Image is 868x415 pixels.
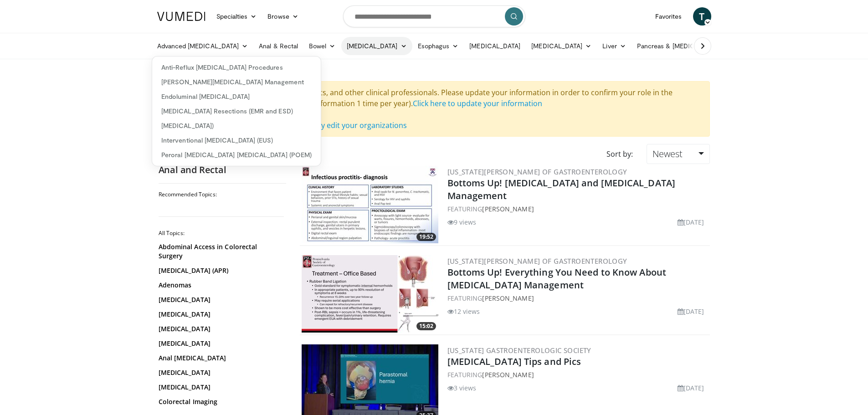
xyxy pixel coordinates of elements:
a: [MEDICAL_DATA] [464,37,526,55]
a: [US_STATE][PERSON_NAME] of Gastroenterology [447,256,627,266]
li: 12 views [447,307,480,316]
a: Interventional [MEDICAL_DATA] (EUS) [152,133,321,148]
li: [DATE] [678,217,704,227]
a: Anti-Reflux [MEDICAL_DATA] Procedures [152,60,321,75]
img: 2a92300e-2dc1-404a-9c3f-37251d9b93b6.300x170_q85_crop-smart_upscale.jpg [302,255,438,333]
a: click here to manually edit your organizations [250,120,407,130]
a: [MEDICAL_DATA] [159,295,282,304]
a: [MEDICAL_DATA] [526,37,597,55]
a: Anal [MEDICAL_DATA] [159,354,282,363]
a: Adenomas [159,281,282,290]
div: VuMedi is a community of physicians, dentists, and other clinical professionals. Please update yo... [159,81,710,137]
input: Search topics, interventions [343,5,525,27]
li: 9 views [447,217,477,227]
img: VuMedi Logo [157,12,205,21]
a: Favorites [650,7,688,26]
div: FEATURING [447,293,708,303]
a: [US_STATE][PERSON_NAME] of Gastroenterology [447,167,627,176]
a: Anal & Rectal [253,37,303,55]
a: [PERSON_NAME][MEDICAL_DATA] Management [152,75,321,89]
div: FEATURING [447,370,708,379]
a: [MEDICAL_DATA] [341,37,412,55]
a: Pancreas & [MEDICAL_DATA] [632,37,738,55]
li: 3 views [447,383,477,393]
a: [MEDICAL_DATA] (APR) [159,266,282,275]
a: Endoluminal [MEDICAL_DATA] [152,89,321,104]
a: [MEDICAL_DATA] Tips and Pics [447,355,581,368]
span: 19:52 [416,233,436,241]
a: Liver [597,37,631,55]
a: T [693,7,711,26]
a: [PERSON_NAME] [482,294,534,302]
div: FEATURING [447,204,708,214]
a: Bottoms Up! Everything You Need to Know About [MEDICAL_DATA] Management [447,266,667,291]
a: Specialties [211,7,262,26]
a: 15:02 [302,255,438,333]
a: Esophagus [412,37,464,55]
a: Browse [262,7,304,26]
a: [MEDICAL_DATA] [159,339,282,348]
a: [MEDICAL_DATA]) [152,118,321,133]
h2: Recommended Topics: [159,191,284,198]
a: Bottoms Up! [MEDICAL_DATA] and [MEDICAL_DATA] Management [447,177,676,202]
a: Newest [647,144,709,164]
img: f79a3c23-1b5c-4329-8197-d40eccafded0.300x170_q85_crop-smart_upscale.jpg [302,166,438,243]
a: [MEDICAL_DATA] [159,324,282,333]
a: [US_STATE] Gastroenterologic Society [447,346,591,355]
span: Newest [652,148,683,160]
li: [DATE] [678,383,704,393]
span: 15:02 [416,322,436,330]
a: 19:52 [302,166,438,243]
a: Click here to update your information [413,98,542,108]
h2: All Topics: [159,230,284,237]
a: Bowel [303,37,341,55]
a: [MEDICAL_DATA] [159,383,282,392]
a: [MEDICAL_DATA] Resections (EMR and ESD) [152,104,321,118]
a: Colorectal Imaging [159,397,282,406]
a: Advanced [MEDICAL_DATA] [152,37,254,55]
a: [PERSON_NAME] [482,370,534,379]
a: [MEDICAL_DATA] [159,310,282,319]
li: [DATE] [678,307,704,316]
a: Peroral [MEDICAL_DATA] [MEDICAL_DATA] (POEM) [152,148,321,162]
a: Abdominal Access in Colorectal Surgery [159,242,282,261]
div: Sort by: [600,144,640,164]
h2: Anal and Rectal [159,164,286,176]
a: [PERSON_NAME] [482,205,534,213]
a: [MEDICAL_DATA] [159,368,282,377]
